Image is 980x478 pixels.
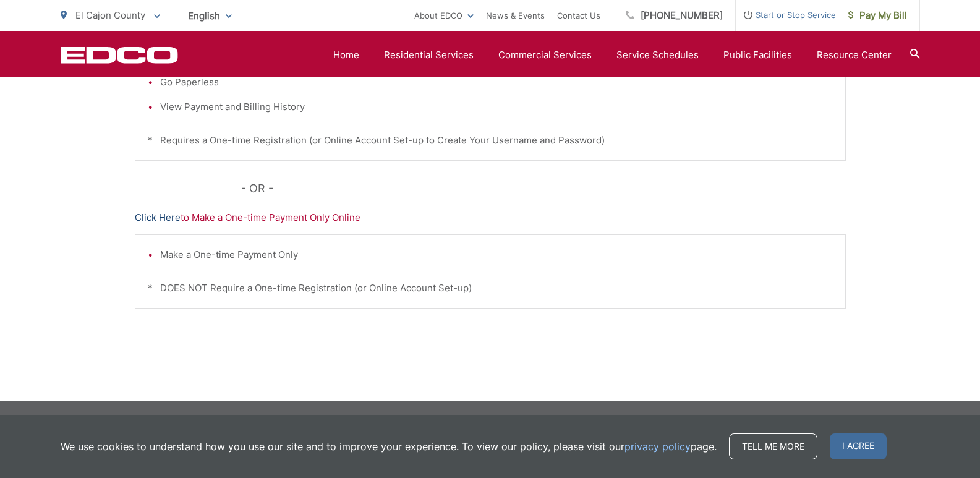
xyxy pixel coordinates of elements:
a: Resource Center [817,48,892,62]
a: Service Schedules [616,48,699,62]
a: Home [333,48,359,62]
a: EDCD logo. Return to the homepage. [61,46,178,64]
a: Click Here [135,210,181,225]
li: Make a One-time Payment Only [160,247,833,262]
a: About EDCO [414,8,474,23]
span: El Cajon County [75,9,145,21]
a: Contact Us [557,8,600,23]
li: View Payment and Billing History [160,100,833,114]
a: privacy policy [624,439,691,454]
p: - OR - [241,179,846,198]
a: Tell me more [729,433,817,459]
span: Pay My Bill [848,8,907,23]
p: to Make a One-time Payment Only Online [135,210,846,225]
p: We use cookies to understand how you use our site and to improve your experience. To view our pol... [61,439,717,454]
a: News & Events [486,8,545,23]
p: * Requires a One-time Registration (or Online Account Set-up to Create Your Username and Password) [148,133,833,148]
span: English [179,5,241,27]
a: Commercial Services [498,48,592,62]
a: Public Facilities [723,48,792,62]
p: * DOES NOT Require a One-time Registration (or Online Account Set-up) [148,281,833,296]
a: Residential Services [384,48,474,62]
li: Go Paperless [160,75,833,90]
